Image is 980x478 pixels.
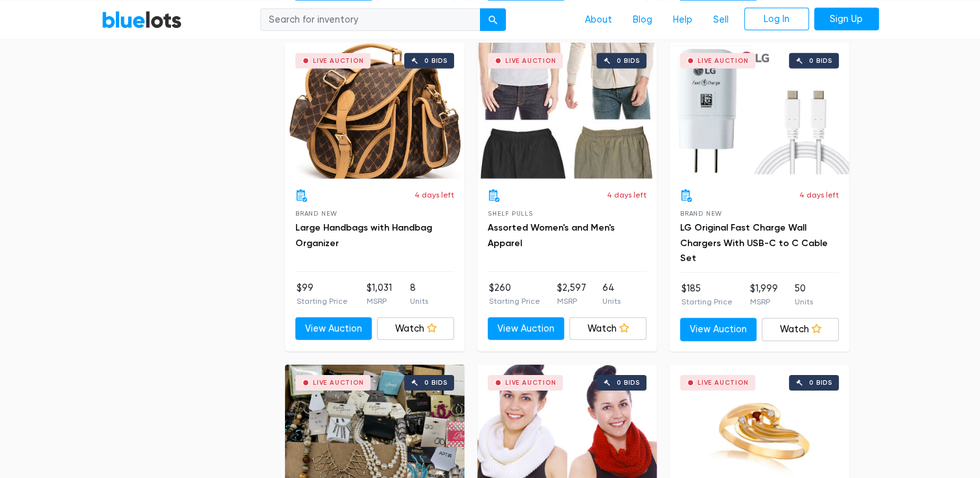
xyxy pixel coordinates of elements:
[809,380,832,386] div: 0 bids
[617,380,640,386] div: 0 bids
[505,380,556,386] div: Live Auction
[556,295,586,307] p: MSRP
[795,296,813,308] p: Units
[313,380,364,386] div: Live Auction
[575,7,622,32] a: About
[505,58,556,64] div: Live Auction
[295,317,372,341] a: View Auction
[698,58,749,64] div: Live Auction
[285,43,464,179] a: Live Auction 0 bids
[698,380,749,386] div: Live Auction
[670,43,849,179] a: Live Auction 0 bids
[488,210,533,217] span: Shelf Pulls
[477,43,657,179] a: Live Auction 0 bids
[617,58,640,64] div: 0 bids
[297,281,348,307] li: $99
[744,7,809,30] a: Log In
[569,317,646,341] a: Watch
[366,281,391,307] li: $1,031
[295,222,432,249] a: Large Handbags with Handbag Organizer
[410,295,428,307] p: Units
[814,7,879,30] a: Sign Up
[680,210,722,217] span: Brand New
[415,189,454,201] p: 4 days left
[795,282,813,308] li: 50
[762,318,839,341] a: Watch
[809,58,832,64] div: 0 bids
[703,7,739,32] a: Sell
[489,295,540,307] p: Starting Price
[749,296,777,308] p: MSRP
[681,282,733,308] li: $185
[663,7,703,32] a: Help
[295,210,337,217] span: Brand New
[749,282,777,308] li: $1,999
[313,58,364,64] div: Live Auction
[607,189,646,201] p: 4 days left
[680,318,757,341] a: View Auction
[377,317,454,341] a: Watch
[424,58,448,64] div: 0 bids
[681,296,733,308] p: Starting Price
[297,295,348,307] p: Starting Price
[602,295,621,307] p: Units
[602,281,621,307] li: 64
[799,189,839,201] p: 4 days left
[260,8,481,31] input: Search for inventory
[680,222,828,264] a: LG Original Fast Charge Wall Chargers With USB-C to C Cable Set
[556,281,586,307] li: $2,597
[366,295,391,307] p: MSRP
[410,281,428,307] li: 8
[488,317,565,341] a: View Auction
[622,7,663,32] a: Blog
[488,222,615,249] a: Assorted Women's and Men's Apparel
[102,10,182,28] a: BlueLots
[424,380,448,386] div: 0 bids
[489,281,540,307] li: $260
